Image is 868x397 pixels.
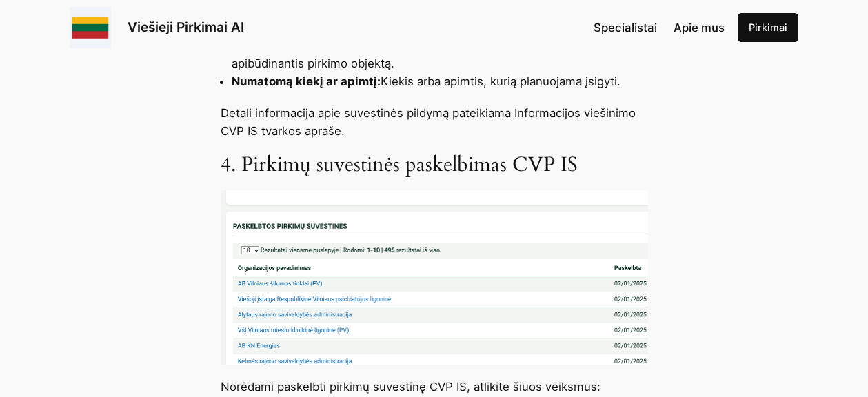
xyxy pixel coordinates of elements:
p: Norėdami paskelbti pirkimų suvestinę CVP IS, atlikite šiuos veiksmus: [221,378,648,396]
li: Kiekis arba apimtis, kurią planuojama įsigyti. [232,72,648,90]
nav: Navigation [594,19,725,37]
p: Detali informacija apie suvestinės pildymą pateikiama Informacijos viešinimo CVP IS tvarkos apraše. [221,104,648,140]
a: Specialistai [594,19,657,37]
span: Apie mus [674,21,725,34]
span: Specialistai [594,21,657,34]
h3: 4. Pirkimų suvestinės paskelbimas CVP IS [221,153,648,177]
img: Viešieji pirkimai logo [70,7,111,48]
a: Viešieji Pirkimai AI [128,19,244,35]
a: Pirkimai [738,13,798,42]
strong: Numatomą kiekį ar apimtį: [232,74,381,88]
a: Apie mus [674,19,725,37]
